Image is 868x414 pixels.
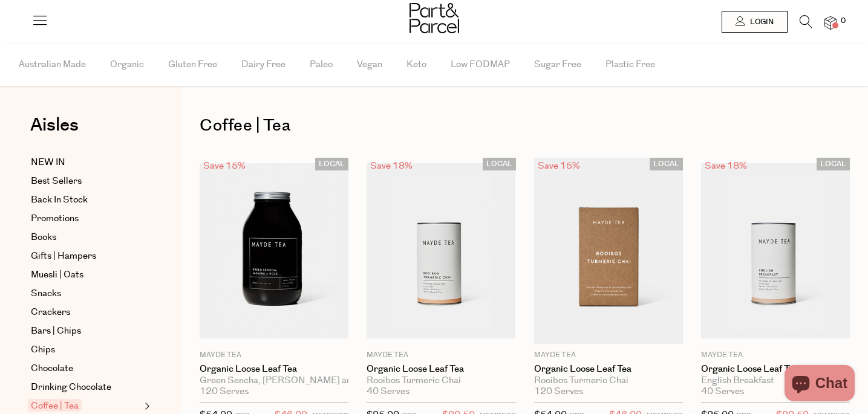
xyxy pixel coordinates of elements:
[241,44,286,86] span: Dairy Free
[451,44,510,86] span: Low FODMAP
[31,343,141,357] a: Chips
[747,17,774,27] span: Login
[31,343,55,357] span: Chips
[534,375,683,386] div: Rooibos Turmeric Chai
[357,44,382,86] span: Vegan
[31,268,83,282] span: Muesli | Oats
[31,324,81,338] span: Bars | Chips
[701,158,751,174] div: Save 18%
[781,365,858,404] inbox-online-store-chat: Shopify online store chat
[31,212,79,226] span: Promotions
[534,44,581,86] span: Sugar Free
[31,230,56,245] span: Books
[31,399,141,413] a: Coffee | Tea
[31,155,141,170] a: NEW IN
[31,174,82,189] span: Best Sellers
[31,268,141,282] a: Muesli | Oats
[200,112,850,140] h1: Coffee | Tea
[200,386,249,397] span: 120 Serves
[31,212,141,226] a: Promotions
[824,16,837,29] a: 0
[200,364,348,375] a: Organic Loose Leaf Tea
[650,158,683,170] span: LOCAL
[200,350,348,361] p: Mayde Tea
[31,305,70,320] span: Crackers
[31,380,141,395] a: Drinking Chocolate
[701,364,850,375] a: Organic Loose Leaf Tea
[31,361,73,376] span: Chocolate
[31,380,111,395] span: Drinking Chocolate
[722,11,788,33] a: Login
[483,158,516,170] span: LOCAL
[838,16,849,27] span: 0
[31,174,141,189] a: Best Sellers
[605,44,655,86] span: Plastic Free
[406,44,426,86] span: Keto
[200,158,249,174] div: Save 15%
[28,399,82,412] span: Coffee | Tea
[31,249,96,264] span: Gifts | Hampers
[315,158,348,170] span: LOCAL
[30,112,79,138] span: Aisles
[701,163,850,338] img: Organic Loose Leaf Tea
[534,158,683,344] img: Organic Loose Leaf Tea
[701,375,850,386] div: English Breakfast
[31,155,65,170] span: NEW IN
[200,163,348,338] img: Organic Loose Leaf Tea
[31,230,141,245] a: Books
[367,350,515,361] p: Mayde Tea
[31,286,141,301] a: Snacks
[31,249,141,264] a: Gifts | Hampers
[31,361,141,376] a: Chocolate
[200,375,348,386] div: Green Sencha, [PERSON_NAME] and [PERSON_NAME]
[367,158,416,174] div: Save 18%
[410,3,459,33] img: Part&Parcel
[31,305,141,320] a: Crackers
[142,399,150,413] button: Expand/Collapse Coffee | Tea
[817,158,850,170] span: LOCAL
[367,163,515,338] img: Organic Loose Leaf Tea
[534,158,584,174] div: Save 15%
[367,375,515,386] div: Rooibos Turmeric Chai
[31,193,88,207] span: Back In Stock
[168,44,217,86] span: Gluten Free
[367,364,515,375] a: Organic Loose Leaf Tea
[534,386,583,397] span: 120 Serves
[701,350,850,361] p: Mayde Tea
[30,116,79,146] a: Aisles
[31,193,141,207] a: Back In Stock
[31,324,141,338] a: Bars | Chips
[534,364,683,375] a: Organic Loose Leaf Tea
[701,386,744,397] span: 40 Serves
[110,44,144,86] span: Organic
[31,286,61,301] span: Snacks
[310,44,333,86] span: Paleo
[367,386,410,397] span: 40 Serves
[534,350,683,361] p: Mayde Tea
[19,44,86,86] span: Australian Made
